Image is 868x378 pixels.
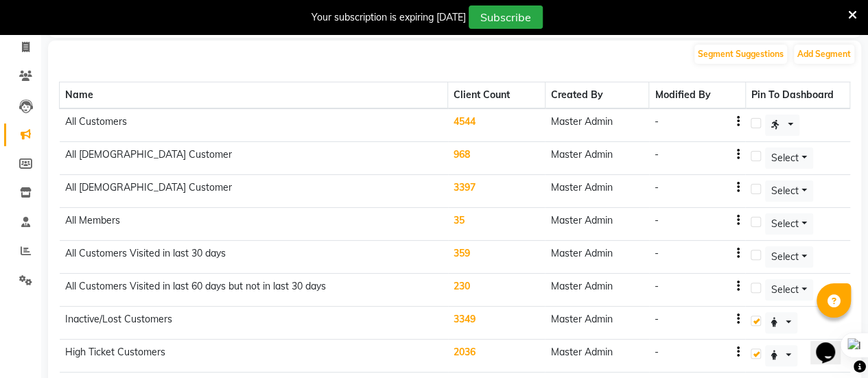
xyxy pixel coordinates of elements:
td: Master Admin [545,340,649,373]
button: Segment Suggestions [694,45,787,64]
div: - [655,115,659,129]
iframe: chat widget [810,323,854,364]
th: Created By [545,82,649,109]
td: All Customers [60,108,448,142]
button: Select [765,180,813,202]
td: All Members [60,208,448,241]
td: Master Admin [545,142,649,175]
td: All [DEMOGRAPHIC_DATA] Customer [60,175,448,208]
div: - [655,279,659,294]
th: Name [60,82,448,109]
td: Inactive/Lost Customers [60,307,448,340]
td: High Ticket Customers [60,340,448,373]
th: Client Count [448,82,546,109]
td: 3349 [448,307,546,340]
button: Select [765,147,813,169]
span: Select [771,152,799,164]
button: Subscribe [469,5,543,29]
td: 359 [448,241,546,274]
td: All [DEMOGRAPHIC_DATA] Customer [60,142,448,175]
td: 2036 [448,340,546,373]
td: 3397 [448,175,546,208]
th: Modified By [649,82,745,109]
button: Select [765,213,813,235]
td: 4544 [448,108,546,142]
td: Master Admin [545,208,649,241]
td: 230 [448,274,546,307]
div: - [655,180,659,195]
span: Select [771,283,799,296]
span: Select [771,217,799,230]
td: Master Admin [545,274,649,307]
div: - [655,213,659,228]
div: - [655,147,659,162]
td: Master Admin [545,175,649,208]
td: Master Admin [545,307,649,340]
div: - [655,345,659,359]
button: Select [765,246,813,268]
div: - [655,246,659,261]
div: - [655,312,659,327]
td: 35 [448,208,546,241]
td: All Customers Visited in last 60 days but not in last 30 days [60,274,448,307]
td: Master Admin [545,108,649,142]
span: Select [771,185,799,197]
th: Pin To Dashboard [745,82,849,109]
td: All Customers Visited in last 30 days [60,241,448,274]
button: Add Segment [794,45,854,64]
div: Your subscription is expiring [DATE] [312,10,466,25]
span: Select [771,250,799,263]
td: 968 [448,142,546,175]
button: Select [765,279,813,300]
td: Master Admin [545,241,649,274]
